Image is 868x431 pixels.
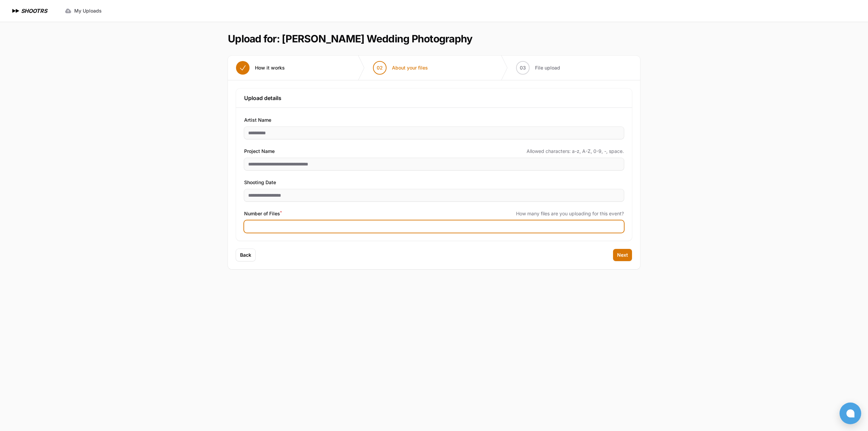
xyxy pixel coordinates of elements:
[236,249,255,261] button: Back
[516,210,624,217] span: How many files are you uploading for this event?
[535,64,560,71] span: File upload
[617,252,628,258] span: Next
[840,403,861,424] button: Open chat window
[365,56,436,80] button: 02 About your files
[244,147,275,155] span: Project Name
[527,148,624,155] span: Allowed characters: a-z, A-Z, 0-9, -, space.
[613,249,632,261] button: Next
[11,7,47,15] a: SHOOTRS SHOOTRS
[520,64,526,71] span: 03
[508,56,568,80] button: 03 File upload
[244,94,624,102] h3: Upload details
[228,56,293,80] button: How it works
[377,64,383,71] span: 02
[244,116,271,124] span: Artist Name
[11,7,21,15] img: SHOOTRS
[244,210,282,218] span: Number of Files
[21,7,47,15] h1: SHOOTRS
[74,7,102,14] span: My Uploads
[61,5,106,17] a: My Uploads
[228,33,472,45] h1: Upload for: [PERSON_NAME] Wedding Photography
[255,64,285,71] span: How it works
[244,178,276,187] span: Shooting Date
[240,252,251,258] span: Back
[392,64,428,71] span: About your files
